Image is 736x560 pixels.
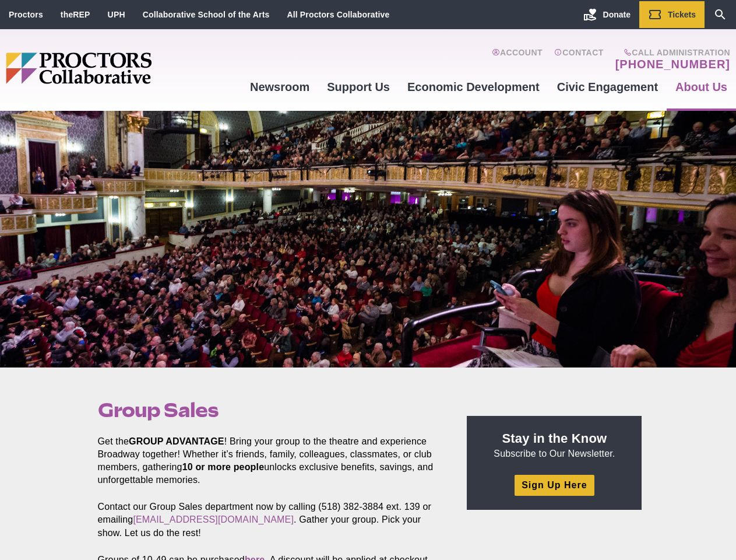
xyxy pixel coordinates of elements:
[318,71,399,103] a: Support Us
[108,10,125,19] a: UPH
[481,430,628,460] p: Subscribe to Our Newsletter.
[61,10,90,19] a: theREP
[143,10,270,19] a: Collaborative School of the Arts
[133,514,294,524] a: [EMAIL_ADDRESS][DOMAIN_NAME]
[705,1,736,28] a: Search
[9,10,43,19] a: Proctors
[668,10,696,19] span: Tickets
[129,436,224,446] strong: GROUP ADVANTAGE
[612,48,730,57] span: Call Administration
[492,48,543,71] a: Account
[182,462,265,472] strong: 10 or more people
[98,435,441,487] p: Get the ! Bring your group to the theatre and experience Broadway together! Whether it’s friends,...
[399,71,548,103] a: Economic Development
[515,475,594,495] a: Sign Up Here
[667,71,736,103] a: About Us
[98,501,441,539] p: Contact our Group Sales department now by calling (518) 382-3884 ext. 139 or emailing . Gather yo...
[241,71,318,103] a: Newsroom
[502,431,607,446] strong: Stay in the Know
[603,10,631,19] span: Donate
[548,71,667,103] a: Civic Engagement
[6,52,241,84] img: Proctors logo
[554,48,604,71] a: Contact
[287,10,389,19] a: All Proctors Collaborative
[639,1,705,28] a: Tickets
[615,57,730,71] a: [PHONE_NUMBER]
[98,399,441,421] h1: Group Sales
[575,1,639,28] a: Donate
